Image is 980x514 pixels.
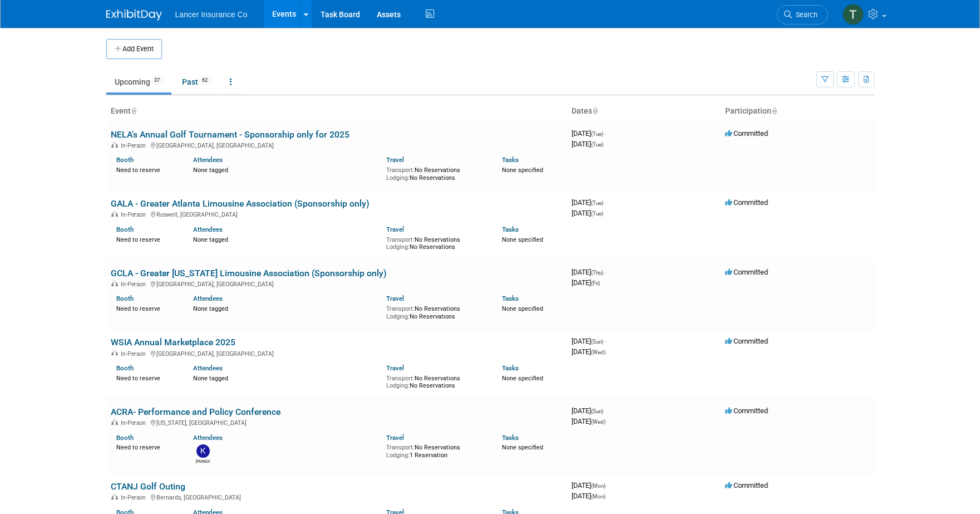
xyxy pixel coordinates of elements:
a: Booth [116,364,134,372]
span: (Mon) [591,483,605,489]
span: Lancer Insurance Co [175,10,248,19]
span: Lodging: [386,243,410,251]
a: Travel [386,226,404,233]
span: [DATE] [572,268,607,276]
span: [DATE] [572,337,607,345]
span: [DATE] [572,417,605,425]
a: Tasks [502,156,519,164]
img: In-Person Event [111,211,118,217]
a: Attendees [193,295,223,302]
a: NELA's Annual Golf Tournament - Sponsorship only for 2025 [111,129,349,140]
span: In-Person [121,281,149,288]
a: Booth [116,226,134,233]
div: None tagged [193,234,378,244]
a: Booth [116,434,134,442]
span: [DATE] [572,129,607,138]
span: None specified [502,375,543,382]
button: Add Event [106,39,162,59]
span: In-Person [121,350,149,358]
span: - [605,198,607,207]
img: Terrence Forrest [843,4,864,25]
a: Sort by Start Date [592,106,598,115]
a: GCLA - Greater [US_STATE] Limousine Association (Sponsorship only) [111,268,387,278]
span: (Tue) [591,141,603,148]
div: No Reservations No Reservations [386,164,485,182]
a: Tasks [502,434,519,442]
span: In-Person [121,494,149,501]
span: [DATE] [572,347,605,356]
span: (Tue) [591,200,603,206]
span: Committed [725,481,768,489]
span: Search [792,11,818,19]
a: Sort by Participation Type [771,106,777,115]
span: None specified [502,167,543,174]
div: No Reservations No Reservations [386,373,485,390]
span: (Wed) [591,419,605,425]
th: Dates [567,102,721,121]
span: Lodging: [386,382,410,389]
span: Committed [725,407,768,415]
span: Transport: [386,375,415,382]
span: - [605,268,607,276]
a: WSIA Annual Marketplace 2025 [111,337,235,347]
span: (Fri) [591,280,600,286]
div: None tagged [193,164,378,174]
div: [GEOGRAPHIC_DATA], [GEOGRAPHIC_DATA] [111,279,563,288]
span: (Thu) [591,270,603,276]
a: Attendees [193,434,223,442]
a: Tasks [502,364,519,372]
span: Transport: [386,236,415,243]
span: (Mon) [591,493,605,500]
span: (Wed) [591,349,605,355]
div: Need to reserve [116,373,177,383]
span: [DATE] [572,481,609,489]
span: (Tue) [591,131,603,137]
th: Participation [721,102,874,121]
span: - [605,129,607,138]
span: Transport: [386,167,415,174]
span: In-Person [121,419,149,427]
span: 37 [151,76,163,85]
span: (Tue) [591,211,603,217]
span: [DATE] [572,198,607,207]
div: No Reservations No Reservations [386,303,485,320]
img: In-Person Event [111,281,118,286]
span: [DATE] [572,278,600,287]
div: None tagged [193,373,378,383]
img: In-Person Event [111,142,118,148]
a: Travel [386,434,404,442]
th: Event [106,102,567,121]
div: Roswell, [GEOGRAPHIC_DATA] [111,209,563,218]
span: None specified [502,444,543,451]
div: [GEOGRAPHIC_DATA], [GEOGRAPHIC_DATA] [111,140,563,149]
span: None specified [502,305,543,312]
img: kathy egan [196,444,210,458]
a: Sort by Event Name [131,106,136,115]
span: Committed [725,268,768,276]
span: Committed [725,129,768,138]
a: Booth [116,295,134,302]
a: CTANJ Golf Outing [111,481,185,492]
div: Need to reserve [116,234,177,244]
div: [US_STATE], [GEOGRAPHIC_DATA] [111,418,563,427]
a: Upcoming37 [106,71,171,92]
span: Transport: [386,444,415,451]
div: [GEOGRAPHIC_DATA], [GEOGRAPHIC_DATA] [111,349,563,358]
div: Need to reserve [116,442,177,452]
span: Lodging: [386,452,410,459]
a: Search [777,5,828,25]
span: Committed [725,337,768,345]
a: GALA - Greater Atlanta Limousine Association (Sponsorship only) [111,198,370,209]
span: Lodging: [386,313,410,320]
span: [DATE] [572,407,607,415]
span: - [605,407,607,415]
span: [DATE] [572,140,603,148]
span: 62 [199,76,211,85]
img: In-Person Event [111,419,118,425]
a: Attendees [193,156,223,164]
a: Travel [386,364,404,372]
a: Attendees [193,364,223,372]
span: Committed [725,198,768,207]
span: [DATE] [572,209,603,217]
div: Need to reserve [116,303,177,313]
